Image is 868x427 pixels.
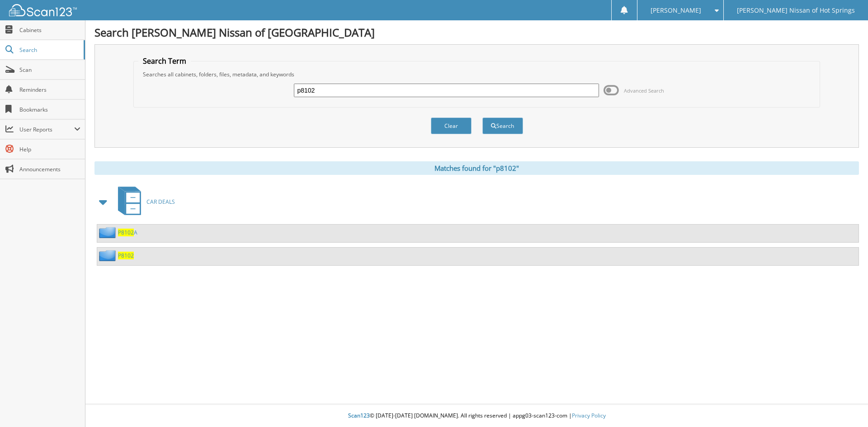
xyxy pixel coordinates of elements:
[94,161,859,175] div: Matches found for "p8102"
[138,56,191,66] legend: Search Term
[431,117,472,134] button: Clear
[113,184,175,220] a: CAR DEALS
[118,229,134,236] span: P8102
[9,4,77,16] img: scan123-logo-white.svg
[146,198,175,206] span: CAR DEALS
[99,227,118,238] img: folder2.png
[651,8,701,13] span: [PERSON_NAME]
[19,126,74,133] span: User Reports
[19,145,80,153] span: Help
[19,86,80,94] span: Reminders
[85,405,868,427] div: © [DATE]-[DATE] [DOMAIN_NAME]. All rights reserved | appg03-scan123-com |
[572,412,606,419] a: Privacy Policy
[482,117,523,134] button: Search
[19,106,80,113] span: Bookmarks
[19,66,80,74] span: Scan
[823,384,868,427] iframe: Chat Widget
[19,26,80,34] span: Cabinets
[737,8,855,13] span: [PERSON_NAME] Nissan of Hot Springs
[19,165,80,173] span: Announcements
[624,87,664,94] span: Advanced Search
[94,25,859,40] h1: Search [PERSON_NAME] Nissan of [GEOGRAPHIC_DATA]
[118,252,134,259] a: P8102
[138,70,816,78] div: Searches all cabinets, folders, files, metadata, and keywords
[19,46,79,54] span: Search
[348,412,370,419] span: Scan123
[99,250,118,261] img: folder2.png
[118,229,137,236] a: P8102A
